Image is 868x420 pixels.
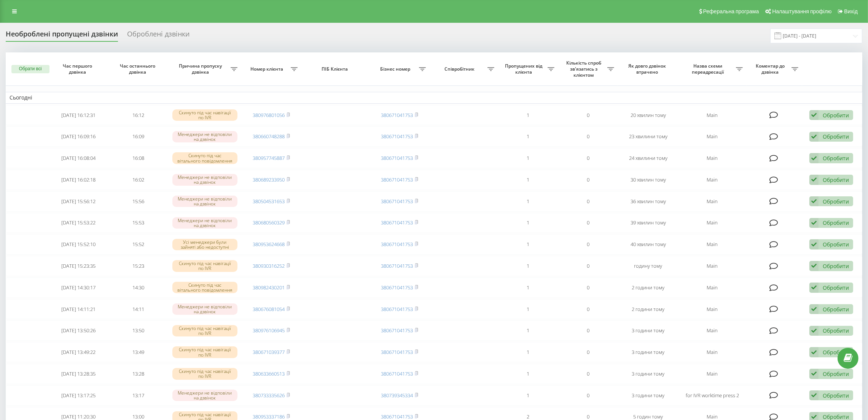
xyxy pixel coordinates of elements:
a: 380671041753 [381,370,413,377]
td: 40 хвилин тому [618,234,678,254]
td: [DATE] 14:30:17 [49,278,109,298]
td: [DATE] 13:49:22 [49,342,109,362]
div: Обробити [823,370,849,377]
td: Main [678,278,747,298]
div: Обробити [823,241,849,248]
span: Час першого дзвінка [55,63,102,75]
td: 0 [558,234,618,254]
td: 1 [498,256,558,276]
td: Main [678,148,747,168]
td: Main [678,364,747,384]
td: [DATE] 16:08:04 [49,148,109,168]
div: Менеджери не відповіли на дзвінок [172,174,237,185]
td: Main [678,234,747,254]
td: 15:53 [108,213,169,233]
td: 3 години тому [618,342,678,362]
a: 380671041753 [381,112,413,118]
td: [DATE] 15:56:12 [49,191,109,212]
div: Менеджери не відповіли на дзвінок [172,131,237,142]
td: 16:12 [108,105,169,125]
div: Обробити [823,262,849,270]
td: Main [678,342,747,362]
td: 15:52 [108,234,169,254]
td: 0 [558,126,618,147]
div: Обробити [823,219,849,226]
td: 3 години тому [618,385,678,406]
a: 380671041753 [381,155,413,161]
div: Скинуто під час навігації по IVR [172,346,237,358]
div: Скинуто під час навігації по IVR [172,325,237,336]
td: Main [678,191,747,212]
td: 15:23 [108,256,169,276]
td: [DATE] 16:12:31 [49,105,109,125]
a: 380976106945 [253,327,285,334]
a: 380671041753 [381,262,413,269]
a: 380733335626 [253,392,285,399]
td: Main [678,299,747,319]
td: 1 [498,385,558,406]
a: 380676081054 [253,306,285,313]
td: 1 [498,278,558,298]
td: 0 [558,299,618,319]
td: 2 години тому [618,299,678,319]
td: 1 [498,126,558,147]
td: 20 хвилин тому [618,105,678,125]
td: 0 [558,278,618,298]
td: Main [678,105,747,125]
td: [DATE] 14:11:21 [49,299,109,319]
span: Бізнес номер [374,66,419,72]
span: Як довго дзвінок втрачено [624,63,672,75]
span: Коментар до дзвінка [750,63,792,75]
td: 1 [498,321,558,341]
span: Пропущених від клієнта [502,63,548,75]
td: 24 хвилини тому [618,148,678,168]
td: Main [678,126,747,147]
td: 39 хвилин тому [618,213,678,233]
td: Сьогодні [6,92,862,103]
a: 380739345334 [381,392,413,399]
span: ПІБ Клієнта [308,66,363,72]
span: Реферальна програма [703,8,759,14]
a: 380671041753 [381,176,413,183]
a: 380671041753 [381,219,413,226]
td: 13:50 [108,321,169,341]
td: 23 хвилини тому [618,126,678,147]
div: Оброблені дзвінки [127,30,190,42]
td: 1 [498,342,558,362]
td: 16:08 [108,148,169,168]
td: Main [678,170,747,190]
a: 380671041753 [381,284,413,291]
td: 0 [558,256,618,276]
a: 380671041753 [381,327,413,334]
td: 16:09 [108,126,169,147]
div: Обробити [823,306,849,313]
td: 0 [558,170,618,190]
a: 380671041753 [381,413,413,420]
div: Обробити [823,198,849,205]
td: for IVR worktime press 2 [678,385,747,406]
div: Скинуто під час навігації по IVR [172,109,237,121]
td: годину тому [618,256,678,276]
span: Назва схеми переадресації [682,63,736,75]
div: Скинуто під час вітального повідомлення [172,152,237,164]
a: 380957745887 [253,155,285,161]
td: 13:28 [108,364,169,384]
td: 0 [558,105,618,125]
a: 380689233950 [253,176,285,183]
div: Скинуто під час вітального повідомлення [172,282,237,293]
td: 0 [558,148,618,168]
td: 1 [498,234,558,254]
a: 380930316252 [253,262,285,269]
td: 2 години тому [618,278,678,298]
div: Менеджери не відповіли на дзвінок [172,217,237,229]
td: [DATE] 15:23:35 [49,256,109,276]
td: 0 [558,191,618,212]
td: 13:49 [108,342,169,362]
td: [DATE] 13:17:25 [49,385,109,406]
div: Скинуто під час навігації по IVR [172,368,237,379]
span: Час останнього дзвінка [115,63,162,75]
td: 13:17 [108,385,169,406]
a: 380633660513 [253,370,285,377]
span: Причина пропуску дзвінка [172,63,231,75]
div: Менеджери не відповіли на дзвінок [172,196,237,207]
